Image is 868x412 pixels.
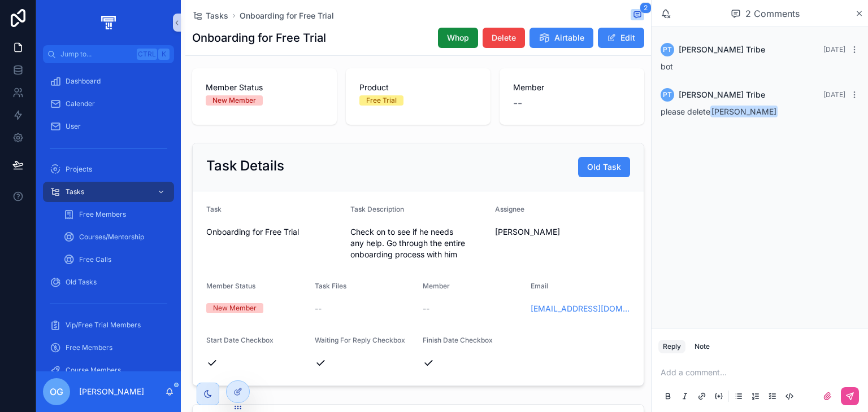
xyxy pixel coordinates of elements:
[206,157,284,175] h2: Task Details
[159,50,168,59] span: K
[66,165,92,174] span: Projects
[350,205,404,213] span: Task Description
[79,386,144,397] p: [PERSON_NAME]
[745,7,800,20] span: 2 Comments
[57,249,174,270] a: Free Calls
[366,95,397,106] div: Free Trial
[43,116,174,137] a: User
[50,385,63,398] span: OG
[43,159,174,179] a: Projects
[495,226,560,238] span: [PERSON_NAME]
[438,28,478,48] button: Whop
[495,205,524,213] span: Assignee
[206,10,228,21] span: Tasks
[79,210,126,219] span: Free Members
[423,336,493,344] span: Finish Date Checkbox
[661,62,673,71] span: bot
[43,94,174,114] a: Calender
[36,63,181,371] div: scrollable content
[530,28,593,48] button: Airtable
[66,77,101,86] span: Dashboard
[598,28,644,48] button: Edit
[710,106,778,117] span: [PERSON_NAME]
[66,366,121,375] span: Course Members
[690,340,714,353] button: Note
[359,82,477,93] span: Product
[587,161,621,173] span: Old Task
[43,272,174,292] a: Old Tasks
[43,315,174,335] a: Vip/Free Trial Members
[66,343,112,352] span: Free Members
[679,89,765,100] span: [PERSON_NAME] Tribe
[137,49,157,60] span: Ctrl
[213,303,257,313] div: New Member
[66,122,81,131] span: User
[192,30,326,46] h1: Onboarding for Free Trial
[447,32,469,43] span: Whop
[43,338,174,358] a: Free Members
[315,303,322,314] span: --
[531,303,630,314] a: [EMAIL_ADDRESS][DOMAIN_NAME]
[79,255,111,264] span: Free Calls
[57,227,174,247] a: Courses/Mentorship
[212,95,256,106] div: New Member
[531,282,548,290] span: Email
[513,95,522,111] span: --
[206,82,323,93] span: Member Status
[43,71,174,91] a: Dashboard
[513,82,631,93] span: Member
[663,45,672,54] span: PT
[66,278,97,287] span: Old Tasks
[79,233,144,242] span: Courses/Mentorship
[695,342,710,351] div: Note
[663,90,672,99] span: PT
[492,32,516,43] span: Delete
[66,321,141,330] span: Vip/Free Trial Members
[578,157,630,177] button: Old Task
[423,282,450,290] span: Member
[631,9,644,23] button: 2
[423,303,429,314] span: --
[240,10,334,21] a: Onboarding for Free Trial
[43,182,174,202] a: Tasks
[99,14,118,32] img: App logo
[66,99,95,108] span: Calender
[206,205,222,213] span: Task
[60,50,132,59] span: Jump to...
[206,226,341,238] span: Onboarding for Free Trial
[57,204,174,225] a: Free Members
[192,10,228,21] a: Tasks
[483,28,525,48] button: Delete
[315,282,346,290] span: Task Files
[66,187,84,196] span: Tasks
[661,107,779,116] span: please delete
[658,340,685,353] button: Reply
[43,360,174,380] a: Course Members
[679,44,765,55] span: [PERSON_NAME] Tribe
[823,90,845,99] span: [DATE]
[554,32,584,43] span: Airtable
[640,2,652,14] span: 2
[350,226,485,260] span: Check on to see if he needs any help. Go through the entire onboarding process with him
[43,45,174,63] button: Jump to...CtrlK
[823,45,845,54] span: [DATE]
[315,336,405,344] span: Waiting For Reply Checkbox
[206,282,255,290] span: Member Status
[206,336,274,344] span: Start Date Checkbox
